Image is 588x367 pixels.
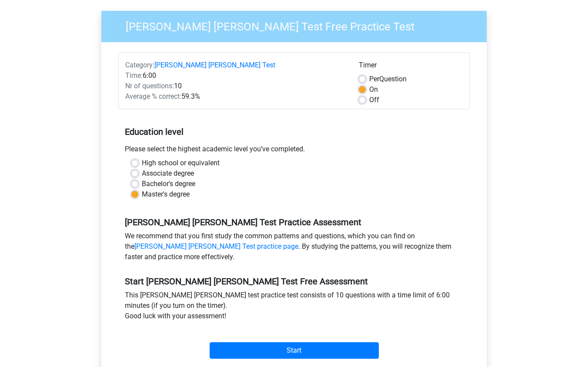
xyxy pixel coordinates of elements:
label: On [369,84,378,95]
span: Category: [125,61,154,69]
label: Question [369,74,407,84]
span: Nr of questions: [125,82,174,90]
label: High school or equivalent [142,158,220,168]
span: Per [369,75,379,83]
a: [PERSON_NAME] [PERSON_NAME] Test practice page [134,242,298,250]
div: This [PERSON_NAME] [PERSON_NAME] test practice test consists of 10 questions with a time limit of... [118,290,470,325]
label: Associate degree [142,168,194,179]
span: Time: [125,71,143,80]
h3: [PERSON_NAME] [PERSON_NAME] Test Free Practice Test [115,17,480,33]
div: Please select the highest academic level you’ve completed. [118,144,470,158]
div: 59.3% [119,91,352,102]
div: 10 [119,81,352,91]
div: Timer [359,60,463,74]
input: Start [210,342,379,359]
h5: [PERSON_NAME] [PERSON_NAME] Test Practice Assessment [125,217,463,227]
a: [PERSON_NAME] [PERSON_NAME] Test [154,61,275,69]
div: We recommend that you first study the common patterns and questions, which you can find on the . ... [118,231,470,266]
label: Off [369,95,379,105]
h5: Education level [125,123,463,140]
h5: Start [PERSON_NAME] [PERSON_NAME] Test Free Assessment [125,276,463,287]
label: Bachelor's degree [142,179,195,189]
label: Master's degree [142,189,190,200]
div: 6:00 [119,70,352,81]
span: Average % correct: [125,92,181,100]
